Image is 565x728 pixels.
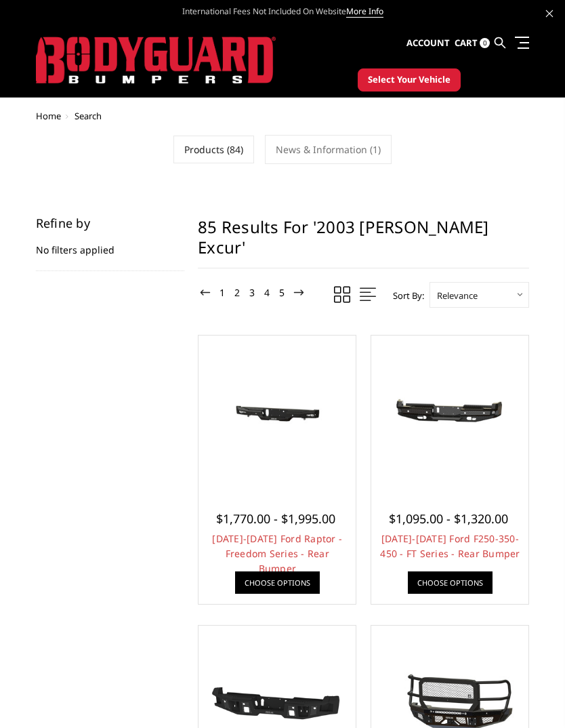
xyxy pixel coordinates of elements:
a: 4 [262,286,272,300]
span: $1,095.00 - $1,320.00 [389,510,508,527]
a: [DATE]-[DATE] Ford Raptor - Freedom Series - Rear Bumper [212,532,342,575]
a: [DATE]-[DATE] Ford F250-350-450 - FT Series - Rear Bumper [380,532,520,560]
span: Account [406,37,450,49]
span: Select Your Vehicle [368,73,451,87]
img: 2023-2025 Ford F250-350-450 - FT Series - Rear Bumper [375,378,525,450]
span: Cart [455,37,478,49]
a: 2 [232,286,242,300]
a: 3 [247,286,257,300]
button: Select Your Vehicle [358,68,461,92]
span: 0 [480,38,490,48]
a: Account [406,25,450,62]
img: BODYGUARD BUMPERS [36,37,276,84]
a: News & Information (1) [265,135,392,164]
a: Choose Options [408,571,493,594]
a: Home [36,110,61,122]
label: Sort By: [385,285,424,306]
a: 5 [277,286,287,300]
h5: Refine by [36,217,185,229]
div: No filters applied [36,217,185,271]
a: Cart 0 [455,25,490,62]
img: 2021-2025 Ford Raptor - Freedom Series - Rear Bumper [202,378,352,450]
a: Choose Options [235,571,320,594]
a: Products (84) [173,136,254,163]
span: Search [75,110,102,122]
a: 2023-2025 Ford F250-350-450 - FT Series - Rear Bumper [375,339,525,489]
a: 2021-2025 Ford Raptor - Freedom Series - Rear Bumper 2021-2025 Ford Raptor - Freedom Series - Rea... [202,339,352,489]
h1: 85 results for '2003 [PERSON_NAME] excur' [198,217,529,268]
a: 1 [217,286,227,300]
a: More Info [346,5,383,18]
span: $1,770.00 - $1,995.00 [216,510,335,527]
